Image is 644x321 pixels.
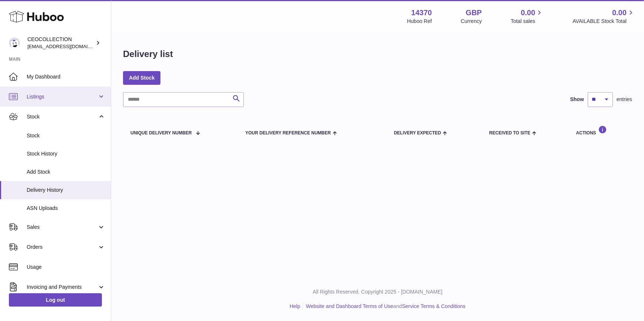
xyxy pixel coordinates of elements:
[130,131,192,136] span: Unique Delivery Number
[572,8,635,25] a: 0.00 AVAILABLE Stock Total
[572,18,635,25] span: AVAILABLE Stock Total
[9,293,102,307] a: Log out
[9,37,20,49] img: internalAdmin-14370@internal.huboo.com
[402,303,466,309] a: Service Terms & Conditions
[123,48,173,60] h1: Delivery list
[306,303,393,309] a: Website and Dashboard Terms of Use
[27,168,105,175] span: Add Stock
[576,126,625,136] div: Actions
[303,303,465,310] li: and
[511,8,544,25] a: 0.00 Total sales
[123,71,160,84] a: Add Stock
[27,93,97,100] span: Listings
[27,205,105,212] span: ASN Uploads
[27,73,105,80] span: My Dashboard
[407,18,432,25] div: Huboo Ref
[27,224,97,231] span: Sales
[521,8,535,18] span: 0.00
[27,132,105,139] span: Stock
[27,36,94,50] div: CEOCOLLECTION
[27,284,97,291] span: Invoicing and Payments
[117,288,638,295] p: All Rights Reserved. Copyright 2025 - [DOMAIN_NAME]
[245,131,331,136] span: Your Delivery Reference Number
[570,96,584,103] label: Show
[461,18,482,25] div: Currency
[290,303,301,309] a: Help
[394,131,441,136] span: Delivery Expected
[612,8,627,18] span: 0.00
[617,96,632,103] span: entries
[27,264,105,271] span: Usage
[489,131,530,136] span: Received to Site
[27,187,105,194] span: Delivery History
[466,8,482,18] strong: GBP
[27,244,97,251] span: Orders
[511,18,544,25] span: Total sales
[27,113,97,120] span: Stock
[27,43,109,49] span: [EMAIL_ADDRESS][DOMAIN_NAME]
[411,8,432,18] strong: 14370
[27,150,105,157] span: Stock History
